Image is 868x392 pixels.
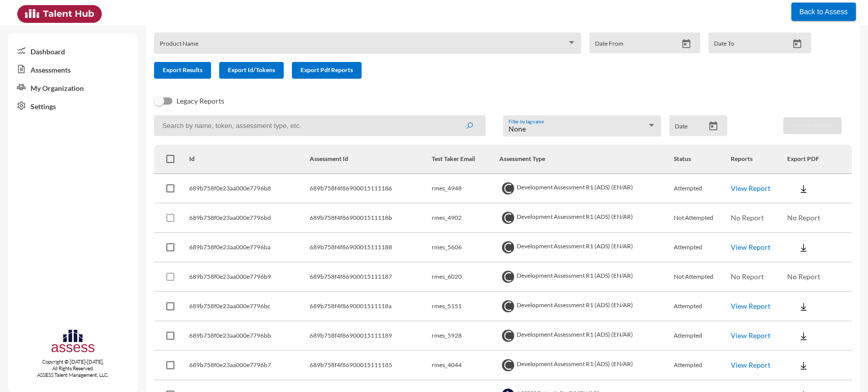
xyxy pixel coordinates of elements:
[787,213,820,222] span: No Report
[301,66,353,74] span: Export Pdf Reports
[189,263,310,292] td: 689b758f0e23aa000e7796b9
[163,66,202,74] span: Export Results
[154,115,486,136] input: Search by name, token, assessment type, etc.
[432,263,499,292] td: rmes_6020
[432,321,499,351] td: rmes_5928
[499,351,674,380] td: Development Assessment R1 (ADS) (EN/AR)
[189,204,310,233] td: 689b758f0e23aa000e7796bd
[792,121,833,129] span: Download PDF
[432,292,499,321] td: rmes_5151
[310,292,432,321] td: 689b758f4f8690001511118a
[8,78,138,96] a: My Organization
[189,351,310,380] td: 689b758f0e23aa000e7796b7
[310,263,432,292] td: 689b758f4f86900015111187
[189,292,310,321] td: 689b758f0e23aa000e7796bc
[189,321,310,351] td: 689b758f0e23aa000e7796bb
[499,233,674,263] td: Development Assessment R1 (ADS) (EN/AR)
[8,96,138,115] a: Settings
[508,124,526,133] span: None
[730,331,770,340] a: View Report
[677,39,695,49] button: Open calendar
[8,60,138,78] a: Assessments
[730,361,770,369] a: View Report
[704,121,722,132] button: Open calendar
[310,145,432,174] th: Assessment Id
[787,145,852,174] th: Export PDF
[674,292,730,321] td: Attempted
[730,145,787,174] th: Reports
[310,233,432,263] td: 689b758f4f86900015111188
[432,204,499,233] td: rmes_4902
[674,174,730,204] td: Attempted
[730,213,763,222] span: No Report
[8,358,138,378] p: Copyright © [DATE]-[DATE]. All Rights Reserved. ASSESS Talent Management, LLC.
[189,145,310,174] th: Id
[50,328,96,356] img: assesscompany-logo.png
[154,62,211,79] button: Export Results
[8,42,138,60] a: Dashboard
[791,5,856,16] a: Back to Assess
[730,302,770,310] a: View Report
[783,117,842,134] button: Download PDF
[787,272,820,281] span: No Report
[674,263,730,292] td: Not Attempted
[189,233,310,263] td: 689b758f0e23aa000e7796ba
[310,174,432,204] td: 689b758f4f86900015111186
[228,66,275,74] span: Export Id/Tokens
[674,321,730,351] td: Attempted
[432,233,499,263] td: rmes_5606
[499,174,674,204] td: Development Assessment R1 (ADS) (EN/AR)
[499,321,674,351] td: Development Assessment R1 (ADS) (EN/AR)
[674,351,730,380] td: Attempted
[499,145,674,174] th: Assessment Type
[674,204,730,233] td: Not Attempted
[432,174,499,204] td: rmes_4948
[310,351,432,380] td: 689b758f4f86900015111185
[310,321,432,351] td: 689b758f4f86900015111189
[799,8,848,16] span: Back to Assess
[176,95,224,107] span: Legacy Reports
[310,204,432,233] td: 689b758f4f8690001511118b
[674,145,730,174] th: Status
[674,233,730,263] td: Attempted
[432,145,499,174] th: Test Taker Email
[499,292,674,321] td: Development Assessment R1 (ADS) (EN/AR)
[499,204,674,233] td: Development Assessment R1 (ADS) (EN/AR)
[499,263,674,292] td: Development Assessment R1 (ADS) (EN/AR)
[788,39,806,49] button: Open calendar
[730,243,770,251] a: View Report
[730,272,763,281] span: No Report
[219,62,284,79] button: Export Id/Tokens
[292,62,362,79] button: Export Pdf Reports
[730,184,770,192] a: View Report
[791,3,856,21] button: Back to Assess
[432,351,499,380] td: rmes_4044
[189,174,310,204] td: 689b758f0e23aa000e7796b8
